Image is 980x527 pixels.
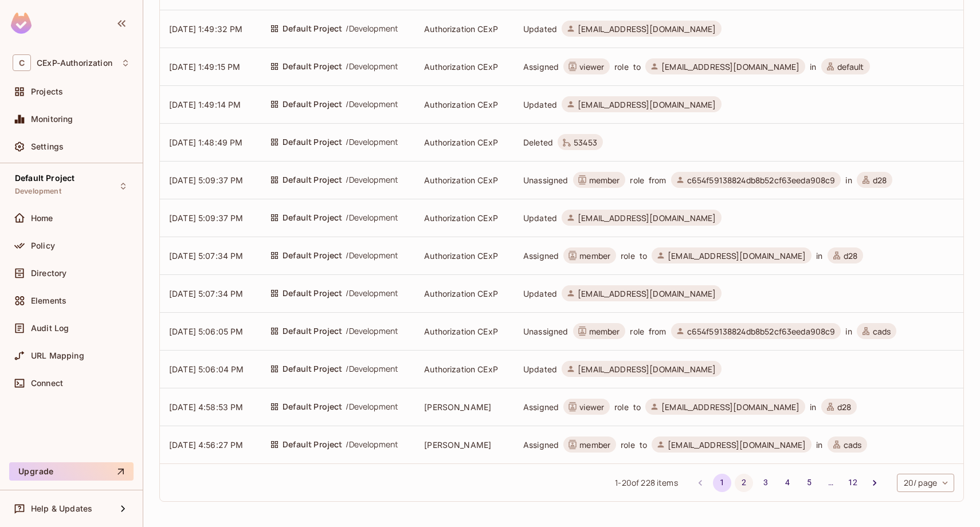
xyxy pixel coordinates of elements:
button: page 1 [713,474,731,492]
span: Authorization CExP [424,364,498,374]
span: Unassigned [523,175,569,186]
span: Connect [31,379,63,388]
span: [DATE] 4:56:27 PM [169,440,244,450]
img: SReyMgAAAABJRU5ErkJggg== [11,13,32,34]
span: Authorization CExP [424,251,498,261]
span: cads [873,326,891,337]
span: [DATE] 5:06:05 PM [169,327,244,336]
span: Default Project [283,136,342,148]
span: role [614,61,629,72]
span: Default Project [283,438,342,451]
span: / Development [346,211,398,224]
span: Monitoring [31,115,73,124]
span: Default Project [283,363,342,375]
span: Authorization CExP [424,175,498,185]
span: Authorization CExP [424,213,498,223]
span: d28 [837,402,851,412]
span: [DATE] 5:09:37 PM [169,213,244,223]
span: in [816,250,822,261]
span: Unassigned [523,326,569,337]
button: Upgrade [9,462,134,481]
span: in [816,439,822,450]
div: 20 / page [897,474,954,492]
span: viewer [579,61,604,72]
span: in [810,402,816,412]
span: Help & Updates [31,504,92,513]
span: Authorization CExP [424,100,498,109]
span: Development [15,187,61,196]
span: from [649,175,667,186]
span: Assigned [523,61,559,72]
span: [DATE] 5:07:34 PM [169,289,244,298]
span: 1 - 20 of 228 items [615,477,677,489]
span: Default Project [283,174,342,186]
span: Assigned [523,402,559,412]
span: URL Mapping [31,351,84,360]
span: to [640,439,647,450]
span: [DATE] 1:49:14 PM [169,100,241,109]
span: [DATE] 1:49:15 PM [169,62,241,72]
span: [EMAIL_ADDRESS][DOMAIN_NAME] [578,364,716,375]
span: / Development [346,287,398,300]
span: / Development [346,22,398,35]
span: Default Project [283,22,342,35]
button: Go to page 4 [778,474,797,492]
span: Deleted [523,137,553,148]
span: 53453 [574,137,597,148]
span: default [837,61,864,72]
span: / Development [346,325,398,337]
span: c654f59138824db8b52cf63eeda908c9 [687,326,836,337]
span: [DATE] 5:06:04 PM [169,364,244,374]
span: [PERSON_NAME] [424,440,491,450]
span: Workspace: CExP-Authorization [37,58,112,68]
span: Default Project [283,98,342,111]
span: Home [31,214,53,223]
span: role [621,250,635,261]
span: Directory [31,269,66,278]
button: Go to page 5 [800,474,818,492]
span: member [579,439,610,450]
span: Default Project [283,249,342,262]
span: Authorization CExP [424,24,498,34]
button: Go to page 12 [844,474,862,492]
button: Go to page 2 [735,474,753,492]
span: Updated [523,364,557,375]
span: [EMAIL_ADDRESS][DOMAIN_NAME] [661,61,799,72]
span: Authorization CExP [424,137,498,147]
span: / Development [346,363,398,375]
button: Go to page 3 [756,474,775,492]
span: Default Project [283,325,342,337]
span: Projects [31,87,63,96]
span: [DATE] 1:48:49 PM [169,137,243,147]
span: Authorization CExP [424,327,498,336]
span: member [579,250,610,261]
span: Default Project [283,211,342,224]
span: [EMAIL_ADDRESS][DOMAIN_NAME] [578,23,716,34]
span: Default Project [15,174,75,183]
span: C [13,54,31,71]
span: Updated [523,23,557,34]
span: [DATE] 5:09:37 PM [169,175,244,185]
span: member [589,326,620,337]
span: d28 [873,175,887,186]
span: [EMAIL_ADDRESS][DOMAIN_NAME] [578,99,716,110]
div: … [822,477,840,488]
span: member [589,175,620,186]
span: Authorization CExP [424,62,498,72]
span: Authorization CExP [424,289,498,298]
span: Audit Log [31,324,69,333]
span: role [621,439,635,450]
span: Updated [523,288,557,299]
span: role [630,326,644,337]
span: [EMAIL_ADDRESS][DOMAIN_NAME] [578,288,716,299]
span: Settings [31,142,64,151]
span: Assigned [523,439,559,450]
span: Elements [31,296,66,305]
span: to [633,402,641,412]
span: Default Project [283,60,342,73]
span: / Development [346,136,398,148]
span: Assigned [523,250,559,261]
span: / Development [346,98,398,111]
span: / Development [346,438,398,451]
span: cads [844,439,862,450]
